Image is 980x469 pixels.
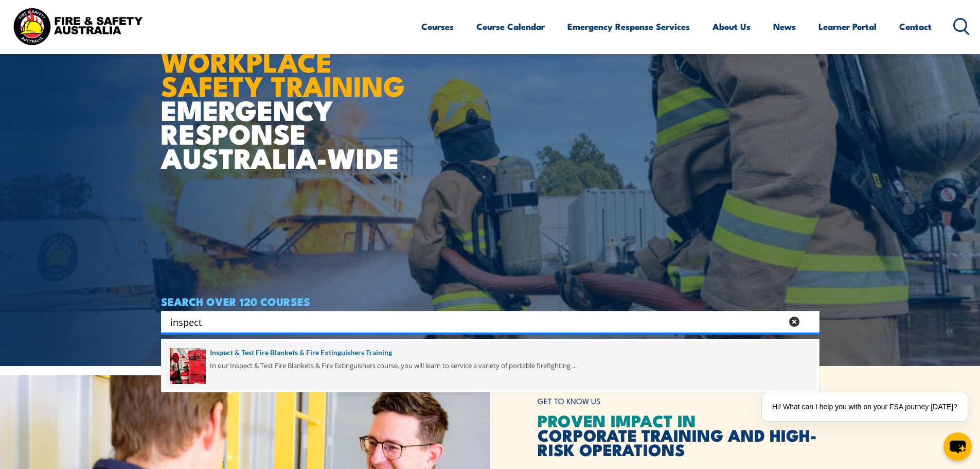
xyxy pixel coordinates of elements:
h6: GET TO KNOW US [538,392,819,411]
h2: CORPORATE TRAINING AND HIGH-RISK OPERATIONS [538,413,819,456]
span: PROVEN IMPACT IN [538,407,696,433]
a: News [773,13,796,40]
a: Courses [421,13,454,40]
button: chat-button [943,432,972,461]
button: Search magnifier button [801,315,816,329]
a: Contact [899,13,932,40]
div: Hi! What can I help you with on your FSA journey [DATE]? [762,392,968,421]
h4: SEARCH OVER 120 COURSES [161,296,819,307]
strong: WORKPLACE SAFETY TRAINING [161,39,405,106]
a: Inspect & Test Fire Blankets & Fire Extinguishers Training [170,347,811,358]
input: Search input [170,314,782,329]
a: Emergency Response Services [567,13,690,40]
h1: EMERGENCY RESPONSE AUSTRALIA-WIDE [161,23,413,169]
form: Search form [172,315,785,329]
a: Course Calendar [476,13,545,40]
a: About Us [712,13,751,40]
a: Learner Portal [818,13,877,40]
